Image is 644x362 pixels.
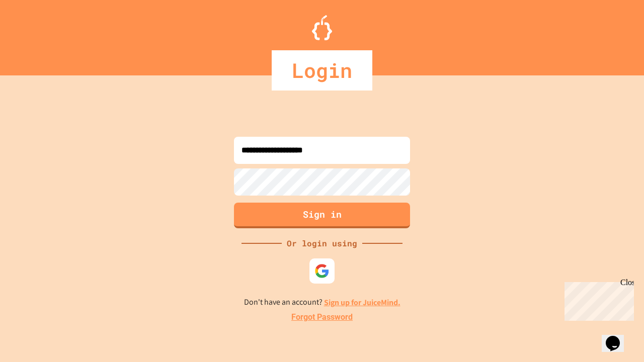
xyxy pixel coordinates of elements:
iframe: chat widget [560,278,634,321]
div: Or login using [282,237,362,249]
iframe: chat widget [602,322,634,352]
a: Forgot Password [291,311,353,323]
div: Chat with us now!Close [4,4,69,64]
p: Don't have an account? [244,296,400,309]
div: Login [272,50,372,90]
img: google-icon.svg [314,263,330,279]
a: Sign up for JuiceMind. [324,297,400,308]
button: Sign in [234,203,410,228]
img: Logo.svg [312,15,332,40]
